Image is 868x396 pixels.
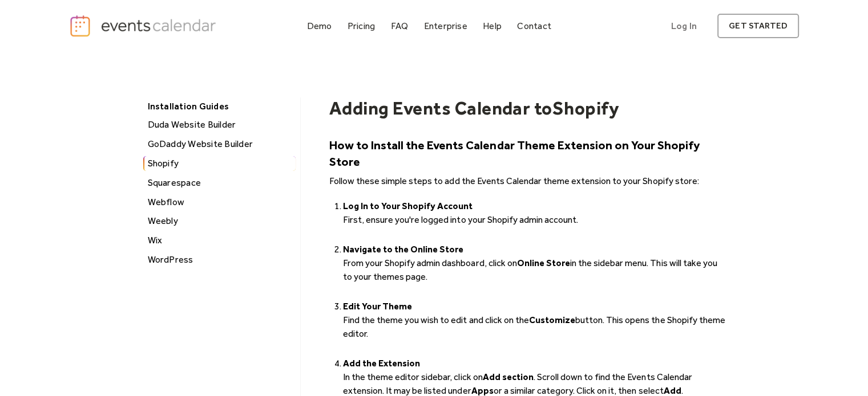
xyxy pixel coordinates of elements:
li: From your Shopify admin dashboard, click on in the sidebar menu. This will take you to your theme... [343,243,726,297]
div: Demo [307,23,332,29]
strong: How to Install the Events Calendar Theme Extension on Your Shopify Store [329,138,700,169]
div: Squarespace [144,175,296,190]
a: Webflow [143,195,296,210]
div: FAQ [391,23,409,29]
div: Shopify [144,156,296,171]
a: Squarespace [143,175,296,190]
a: get started [717,14,799,38]
h1: Adding Events Calendar to [329,97,552,119]
a: FAQ [386,18,413,34]
div: GoDaddy Website Builder [144,137,296,152]
strong: Log In to Your Shopify Account ‍ [343,201,473,211]
a: Help [478,18,506,34]
div: Duda Website Builder [144,117,296,132]
strong: Customize [529,315,575,325]
li: Find the theme you wish to edit and click on the button. This opens the Shopify theme editor. ‍ [343,300,726,354]
strong: Navigate to the Online Store ‍ [343,244,464,255]
h1: Shopify [552,97,619,119]
strong: Edit Your Theme [343,301,412,312]
a: Contact [512,18,556,34]
a: GoDaddy Website Builder [143,137,296,152]
strong: Add section [483,371,534,382]
strong: Add the Extension [343,358,420,369]
a: Shopify [143,156,296,171]
a: home [69,14,220,38]
div: Weebly [144,214,296,228]
li: First, ensure you're logged into your Shopify admin account. ‍ [343,199,726,240]
div: Help [483,23,502,29]
a: Log In [660,14,708,38]
div: Contact [517,23,551,29]
div: Pricing [348,23,376,29]
p: Follow these simple steps to add the Events Calendar theme extension to your Shopify store: [329,174,726,188]
a: Weebly [143,214,296,228]
a: Pricing [343,18,380,34]
div: WordPress [144,252,296,267]
strong: Apps [471,385,493,396]
a: WordPress [143,252,296,267]
a: Duda Website Builder [143,117,296,132]
a: Demo [302,18,337,34]
div: Wix [144,233,296,248]
a: Wix [143,233,296,248]
strong: Add [664,385,681,396]
div: Webflow [144,195,296,210]
a: Enterprise [419,18,471,34]
div: Installation Guides [142,97,294,115]
strong: Online Store [517,258,570,268]
div: Enterprise [423,23,467,29]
